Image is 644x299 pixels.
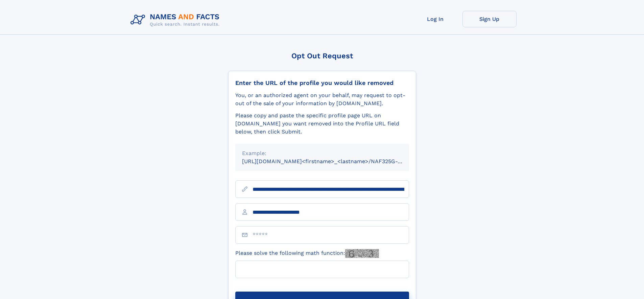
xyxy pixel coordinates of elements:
[408,11,462,27] a: Log In
[235,112,409,136] div: Please copy and paste the specific profile page URL on [DOMAIN_NAME] you want removed into the Pr...
[228,52,416,60] div: Opt Out Request
[462,11,517,27] a: Sign Up
[235,79,409,87] div: Enter the URL of the profile you would like removed
[235,91,409,108] div: You, or an authorized agent on your behalf, may request to opt-out of the sale of your informatio...
[242,158,422,165] small: [URL][DOMAIN_NAME]<firstname>_<lastname>/NAF325G-xxxxxxxx
[128,11,225,29] img: Logo Names and Facts
[242,149,402,157] div: Example:
[235,249,379,258] label: Please solve the following math function:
